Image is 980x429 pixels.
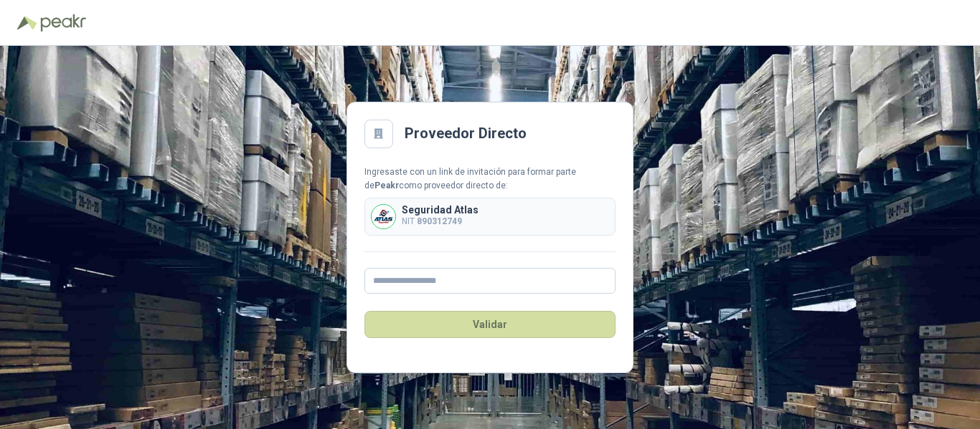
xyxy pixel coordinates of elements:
button: Validar [364,311,616,338]
p: Seguridad Atlas [402,205,479,215]
img: Logo [17,16,37,30]
div: Ingresaste con un link de invitación para formar parte de como proveedor directo de: [364,165,616,193]
b: 890312749 [417,216,462,226]
img: Company Logo [372,205,395,228]
p: NIT [402,215,479,228]
h2: Proveedor Directo [405,122,527,145]
img: Peakr [40,14,86,32]
b: Peakr [374,180,399,191]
